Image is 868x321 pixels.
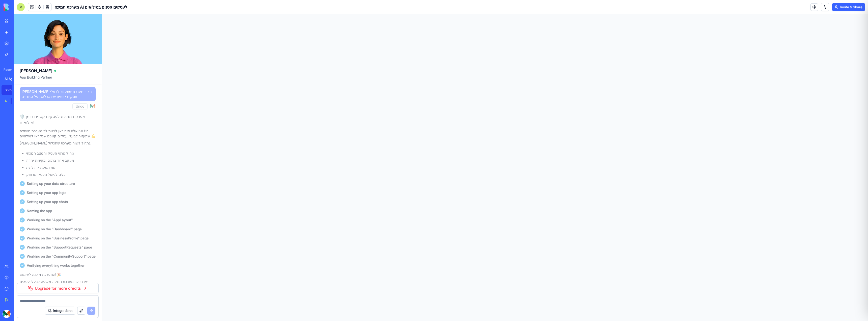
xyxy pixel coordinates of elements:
[2,74,22,84] a: AI Agency Growth Hub
[5,87,19,92] div: מערכת תמיכה AI לעסקים קטנים במילואים
[2,96,22,106] a: AI Logo GeneratorTRY
[20,68,52,74] span: [PERSON_NAME]
[20,272,96,277] p: המערכת מוכנה לשימוש! 🎉
[27,227,82,232] span: Working on the "Dashboard" page
[5,98,7,104] div: AI Logo Generator
[45,307,75,315] button: Integrations
[27,254,96,259] span: Working on the "CommunitySupport" page
[20,129,96,139] p: היי! אני אלה ואני כאן לבנות לך מערכת מיוחדת שתעזור לבעלי עסקים קטנים שנקראו למילואים 💪
[20,75,96,84] span: App Building Partner
[27,236,89,241] span: Working on the "BusinessProfile" page
[72,103,88,109] button: Undo
[20,279,96,289] p: יצרתי לך מערכת תמיכה מקיפה לבעלי עסקים קטנים במילואים עם:
[2,68,12,72] span: Recent
[27,199,68,204] span: Setting up your app chats
[55,4,127,10] span: מערכת תמיכה AI לעסקים קטנים במילואים
[27,190,66,195] span: Setting up your app logic
[26,158,96,163] li: מעקב אחר צרכים ובקשות עזרה
[20,113,96,126] h2: 🛡️ מערכת תמיכה לעסקים קטנים בזמן מילואים!
[4,4,35,11] img: logo
[20,141,96,146] p: [PERSON_NAME] נתחיל ליצור מערכת שתכלול:
[26,151,96,156] li: ניהול פרטי העסק והמצב הנוכחי
[27,208,52,213] span: Naming the app
[27,181,75,186] span: Setting up your data structure
[3,310,11,318] img: ACg8ocL9QCWQVzSr-OLB_Mi0O7HDjpkMy0Kxtn7QjNNHBvPezQrhI767=s96-c
[27,245,92,250] span: Working on the "SupportRequests" page
[27,263,85,268] span: Verifying everything works together
[26,172,96,177] li: כלים לניהול העסק מרחוק
[2,85,22,95] a: מערכת תמיכה AI לעסקים קטנים במילואים
[17,283,99,293] a: Upgrade for more credits
[27,217,73,223] span: Working on the "AppLayout"
[5,76,19,81] div: AI Agency Growth Hub
[11,98,19,104] div: TRY
[832,3,865,11] button: Invite & Share
[90,103,96,109] img: ACg8ocL9QCWQVzSr-OLB_Mi0O7HDjpkMy0Kxtn7QjNNHBvPezQrhI767=s96-c
[22,89,94,99] span: [PERSON_NAME] ניצור מערכת שתעזור לבעלי עסקים קטנים שיצאו להגן על המדינה
[26,165,96,170] li: רשת תמיכה קהילתית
